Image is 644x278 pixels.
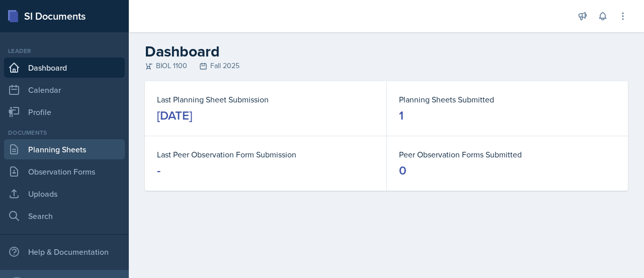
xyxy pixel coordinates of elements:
a: Calendar [4,80,125,100]
dt: Last Peer Observation Form Submission [157,148,374,160]
div: Help & Documentation [4,242,125,262]
dt: Peer Observation Forms Submitted [399,148,616,160]
div: [DATE] [157,107,192,124]
dt: Last Planning Sheet Submission [157,93,374,105]
a: Profile [4,102,125,122]
h2: Dashboard [145,42,628,61]
div: 0 [399,162,407,179]
div: BIOL 1100 Fall 2025 [145,61,628,71]
a: Observation Forms [4,161,125,182]
div: - [157,162,160,179]
a: Search [4,206,125,226]
div: Leader [4,46,125,55]
a: Uploads [4,184,125,204]
div: 1 [399,107,404,124]
dt: Planning Sheets Submitted [399,93,616,105]
div: Documents [4,128,125,137]
a: Dashboard [4,58,125,78]
a: Planning Sheets [4,139,125,159]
